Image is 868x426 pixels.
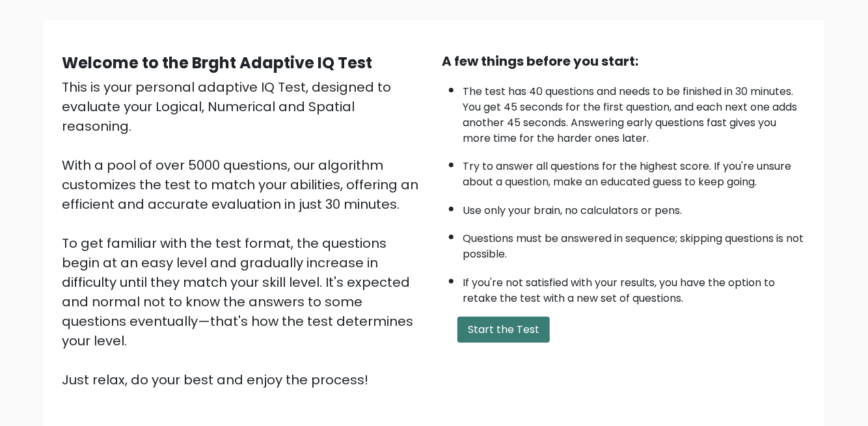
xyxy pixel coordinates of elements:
li: If you're not satisfied with your results, you have the option to retake the test with a new set ... [463,269,806,306]
li: Try to answer all questions for the highest score. If you're unsure about a question, make an edu... [463,152,806,190]
div: A few things before you start: [442,51,806,71]
button: Start the Test [457,317,550,343]
li: Use only your brain, no calculators or pens. [463,196,806,219]
li: The test has 40 questions and needs to be finished in 30 minutes. You get 45 seconds for the firs... [463,77,806,146]
div: This is your personal adaptive IQ Test, designed to evaluate your Logical, Numerical and Spatial ... [62,77,426,390]
li: Questions must be answered in sequence; skipping questions is not possible. [463,224,806,262]
b: Welcome to the Brght Adaptive IQ Test [62,52,372,73]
